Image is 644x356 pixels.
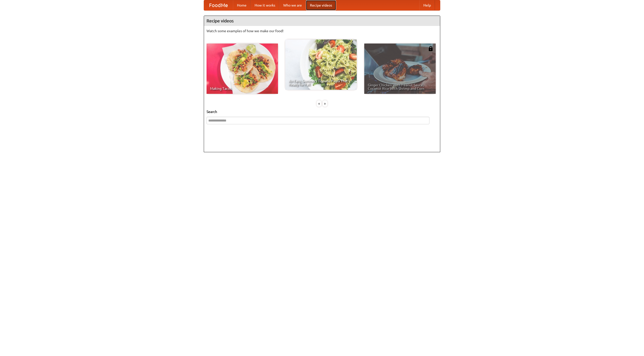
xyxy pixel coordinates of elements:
h4: Recipe videos [204,16,440,26]
a: FoodMe [204,0,233,10]
a: Help [419,0,435,10]
a: Home [233,0,251,10]
a: An Easy, Summery Tomato Pasta That's Ready for Fall [285,39,357,90]
a: Recipe videos [306,0,336,10]
span: An Easy, Summery Tomato Pasta That's Ready for Fall [289,79,353,86]
div: » [323,100,327,107]
a: How it works [251,0,279,10]
div: « [317,100,321,107]
img: 483408.png [428,46,433,51]
h5: Search [207,109,437,114]
p: Watch some examples of how we make our food! [207,28,437,33]
a: Making Tacos [207,44,278,94]
a: Who we are [279,0,306,10]
span: Making Tacos [210,87,274,90]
